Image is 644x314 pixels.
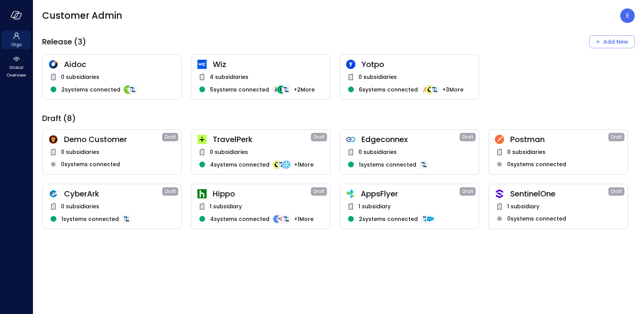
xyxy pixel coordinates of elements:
span: 4 subsidiaries [210,73,248,81]
img: a5he5ildahzqx8n3jb8t [49,189,58,198]
span: Hippo [213,189,311,199]
img: integration-logo [273,160,282,169]
span: Draft [165,188,176,195]
span: Postman [510,134,608,144]
span: 0 subsidiaries [507,148,545,156]
img: integration-logo [272,85,281,94]
span: 1 subsidiary [210,202,242,211]
span: Draft [165,133,176,141]
img: scnakozdowacoarmaydw [49,135,58,144]
img: oujisyhxiqy1h0xilnqx [495,189,504,198]
span: CyberArk [64,189,162,199]
img: rosehlgmm5jjurozkspi [346,60,355,69]
span: 0 subsidiaries [61,202,99,211]
div: Eleanor Yehudai [620,8,635,23]
img: integration-logo [273,214,282,224]
img: gkfkl11jtdpupy4uruhy [346,135,355,144]
p: E [626,11,629,20]
span: 2 systems connected [359,215,418,223]
span: SentinelOne [510,189,608,199]
img: cfcvbyzhwvtbhao628kj [197,60,207,69]
span: Customer Admin [42,10,122,22]
span: 0 subsidiaries [358,148,397,156]
span: + 3 More [442,85,463,94]
span: + 2 More [294,85,315,94]
span: Draft [462,133,473,141]
span: + 1 More [294,215,314,223]
span: Draft [314,133,325,141]
button: Add New [589,35,635,48]
img: t2hojgg0dluj8wcjhofe [495,135,504,144]
img: integration-logo [282,214,291,224]
img: integration-logo [281,85,291,94]
img: integration-logo [421,85,430,94]
span: 0 subsidiaries [358,73,397,81]
span: 0 subsidiaries [210,148,248,156]
div: Add New [603,37,628,47]
span: 0 subsidiaries [61,148,99,156]
span: Draft [611,133,622,141]
img: hddnet8eoxqedtuhlo6i [49,60,58,69]
img: zbmm8o9awxf8yv3ehdzf [346,189,355,198]
span: Draft [314,188,325,195]
span: AppsFlyer [361,189,460,199]
div: Orgs [2,31,31,49]
img: integration-logo [123,85,133,94]
span: 6 systems connected [359,85,418,94]
img: integration-logo [122,214,131,224]
span: Draft (8) [42,113,76,123]
img: integration-logo [430,85,439,94]
div: Add New Organization [589,35,635,48]
span: 4 systems connected [210,160,269,169]
img: integration-logo [277,85,286,94]
img: integration-logo [421,214,430,224]
span: Wiz [213,59,324,69]
span: 0 subsidiaries [61,73,99,81]
img: integration-logo [282,160,291,169]
span: 0 systems connected [61,160,120,168]
span: 5 systems connected [210,85,269,94]
span: 2 systems connected [61,85,120,94]
span: TravelPerk [213,134,311,144]
span: 0 systems connected [507,160,566,168]
span: Global Overview [5,64,28,79]
span: 1 systems connected [359,160,416,169]
img: integration-logo [419,160,429,169]
img: integration-logo [426,85,435,94]
img: ynjrjpaiymlkbkxtflmu [197,189,207,198]
img: integration-logo [128,85,137,94]
img: integration-logo [277,160,286,169]
div: Global Overview [2,54,31,80]
span: Draft [611,188,622,195]
span: 1 systems connected [61,215,119,223]
span: + 1 More [294,160,314,169]
span: 1 subsidiary [507,202,539,211]
span: 4 systems connected [210,215,269,223]
span: Yotpo [361,59,473,69]
img: integration-logo [277,214,286,224]
span: Aidoc [64,59,175,69]
span: Draft [462,188,473,195]
img: integration-logo [426,214,435,224]
span: Demo Customer [64,134,162,144]
span: 0 systems connected [507,214,566,223]
span: Orgs [11,41,22,48]
span: Edgeconnex [361,134,460,144]
span: Release (3) [42,37,86,47]
img: euz2wel6fvrjeyhjwgr9 [197,135,207,144]
span: 1 subsidiary [358,202,391,211]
